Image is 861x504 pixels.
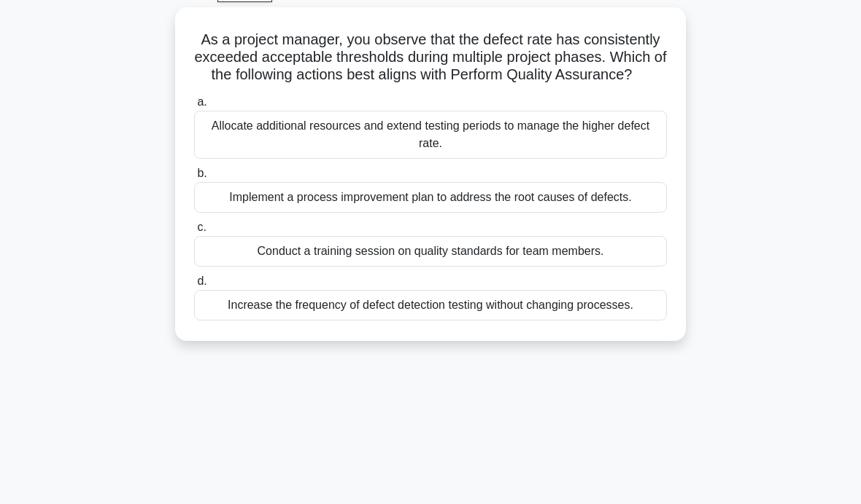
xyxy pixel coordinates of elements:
[194,290,667,320] div: Increase the frequency of defect detection testing without changing processes.
[197,275,206,287] span: d.
[197,95,206,108] span: a.
[193,31,668,84] h5: As a project manager, you observe that the defect rate has consistently exceeded acceptable thres...
[194,111,667,159] div: Allocate additional resources and extend testing periods to manage the higher defect rate.
[194,236,667,267] div: Conduct a training session on quality standards for team members.
[197,167,206,179] span: b.
[197,221,206,233] span: c.
[194,182,667,213] div: Implement a process improvement plan to address the root causes of defects.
